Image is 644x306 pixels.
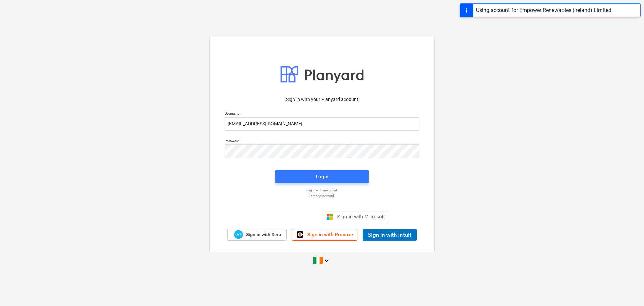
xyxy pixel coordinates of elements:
[225,96,419,103] p: Sign in with your Planyard account
[323,257,331,265] i: keyboard_arrow_down
[275,170,369,183] button: Login
[316,172,328,181] div: Login
[221,194,423,198] a: Forgot password?
[225,111,419,117] p: Username
[225,117,419,131] input: Username
[476,6,611,14] div: Using account for Empower Renewables (Ireland) Limited
[225,139,419,144] p: Password
[307,232,353,238] span: Sign in with Procore
[337,214,385,219] span: Sign in with Microsoft
[246,232,281,238] span: Sign in with Xero
[252,209,320,224] iframe: Sign in with Google Button
[227,229,287,241] a: Sign in with Xero
[292,229,357,241] a: Sign in with Procore
[221,188,423,192] a: Log in with magic link
[234,230,243,239] img: Xero logo
[326,213,333,220] img: Microsoft logo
